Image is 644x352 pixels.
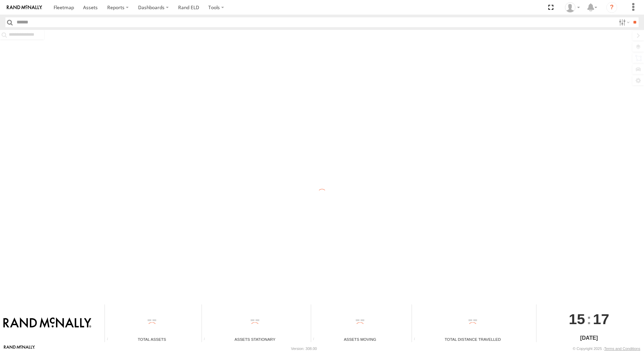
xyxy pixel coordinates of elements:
div: Version: 308.00 [291,347,317,351]
span: 15 [569,304,585,334]
label: Search Filter Options [616,17,631,27]
div: Total Assets [105,336,199,342]
img: Rand McNally [3,317,91,329]
i: ? [606,2,617,13]
div: Assets Stationary [202,336,308,342]
span: 17 [593,304,609,334]
div: © Copyright 2025 - [573,347,640,351]
div: Total distance travelled by all assets within specified date range and applied filters [412,337,422,342]
img: rand-logo.svg [7,5,42,10]
div: : [536,304,642,334]
div: Total Distance Travelled [412,336,534,342]
a: Visit our Website [4,345,35,352]
div: Gene Roberts [563,2,582,13]
div: Total number of assets current stationary. [202,337,212,342]
div: Total number of assets current in transit. [311,337,321,342]
a: Terms and Conditions [604,347,640,351]
div: Assets Moving [311,336,409,342]
div: Total number of Enabled Assets [105,337,115,342]
div: [DATE] [536,334,642,342]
